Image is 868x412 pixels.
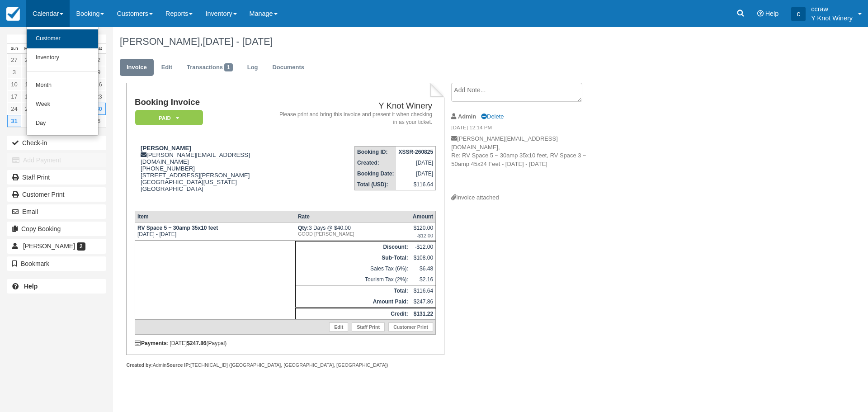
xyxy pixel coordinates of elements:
button: Bookmark [7,256,106,271]
div: $120.00 [413,225,433,238]
a: Paid [135,109,200,126]
span: 1 [224,63,233,71]
strong: Created by: [126,362,153,368]
em: Paid [135,110,203,126]
em: -$12.00 [413,233,433,238]
em: [DATE] 12:14 PM [451,124,604,134]
strong: [PERSON_NAME] [141,145,191,152]
a: Inventory [27,48,98,67]
a: Invoice [120,59,154,76]
td: $116.64 [396,179,435,190]
div: [PERSON_NAME][EMAIL_ADDRESS][DOMAIN_NAME] [PHONE_NUMBER] [STREET_ADDRESS][PERSON_NAME] [GEOGRAPHI... [135,145,273,204]
strong: Payments [135,340,167,346]
a: 28 [21,54,35,66]
strong: Source IP: [166,362,190,368]
td: Tourism Tax (2%): [296,274,410,285]
span: 2 [77,242,85,251]
a: 2 [92,54,106,66]
a: Edit [329,322,348,331]
a: 17 [7,90,21,103]
td: $108.00 [410,252,436,263]
strong: RV Space 5 ~ 30amp 35x10 feet [137,225,218,231]
a: Log [241,59,265,76]
td: 3 Days @ $40.00 [296,223,410,241]
a: 30 [92,103,106,115]
th: Amount Paid: [296,296,410,308]
a: Documents [265,59,311,76]
strong: Qty [298,225,309,231]
a: Month [27,76,98,95]
th: Item [135,211,295,223]
th: Credit: [296,308,410,320]
button: Email [7,204,106,219]
div: c [791,7,806,21]
a: 11 [21,78,35,90]
strong: Admin [458,113,476,120]
strong: $131.22 [414,311,433,317]
a: 6 [92,115,106,127]
a: 25 [21,103,35,115]
th: Total (USD): [355,179,396,190]
a: Customer Print [7,187,106,202]
a: 4 [21,66,35,78]
th: Created: [355,157,396,168]
td: $247.86 [410,296,436,308]
th: Discount: [296,242,410,253]
a: Staff Print [352,322,385,331]
h2: Y Knot Winery [276,101,432,111]
span: [DATE] - [DATE] [203,36,273,47]
td: [DATE] - [DATE] [135,223,295,241]
ul: Calendar [26,27,99,136]
th: Rate [296,211,410,223]
strong: $247.86 [187,340,206,346]
button: Check-in [7,136,106,150]
th: Booking ID: [355,147,396,158]
a: 18 [21,90,35,103]
a: Week [27,95,98,114]
span: [PERSON_NAME] [23,242,75,250]
a: Transactions1 [180,59,240,76]
td: [DATE] [396,157,435,168]
p: ccraw [811,5,853,14]
i: Help [757,10,764,17]
th: Mon [21,44,35,54]
span: Help [765,10,779,17]
th: Total: [296,285,410,297]
strong: XSSR-260825 [398,149,433,155]
td: Sales Tax (6%): [296,263,410,274]
img: checkfront-main-nav-mini-logo.png [6,7,20,21]
a: 1 [21,115,35,127]
a: Help [7,279,106,294]
em: GOOD [PERSON_NAME] [298,231,408,237]
a: Staff Print [7,170,106,185]
p: Y Knot Winery [811,14,853,23]
div: Admin [TECHNICAL_ID] ([GEOGRAPHIC_DATA], [GEOGRAPHIC_DATA], [GEOGRAPHIC_DATA]) [126,362,444,369]
th: Sat [92,44,106,54]
a: Edit [155,59,179,76]
a: Customer Print [388,322,433,331]
a: [PERSON_NAME] 2 [7,239,106,253]
button: Add Payment [7,153,106,167]
th: Booking Date: [355,168,396,179]
h1: Booking Invoice [135,98,273,107]
b: Help [24,283,38,290]
div: Invoice attached [451,194,604,202]
td: $6.48 [410,263,436,274]
a: 9 [92,66,106,78]
a: Day [27,114,98,133]
a: 10 [7,78,21,90]
td: $2.16 [410,274,436,285]
th: Sun [7,44,21,54]
p: [PERSON_NAME][EMAIL_ADDRESS][DOMAIN_NAME], Re: RV Space 5 ~ 30amp 35x10 feet, RV Space 3 ~ 50amp ... [451,135,604,194]
button: Copy Booking [7,222,106,236]
th: Amount [410,211,436,223]
td: $116.64 [410,285,436,297]
a: Delete [481,113,504,120]
a: 24 [7,103,21,115]
a: 31 [7,115,21,127]
a: 23 [92,90,106,103]
td: -$12.00 [410,242,436,253]
a: 16 [92,78,106,90]
h1: [PERSON_NAME], [120,36,757,47]
th: Sub-Total: [296,252,410,263]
